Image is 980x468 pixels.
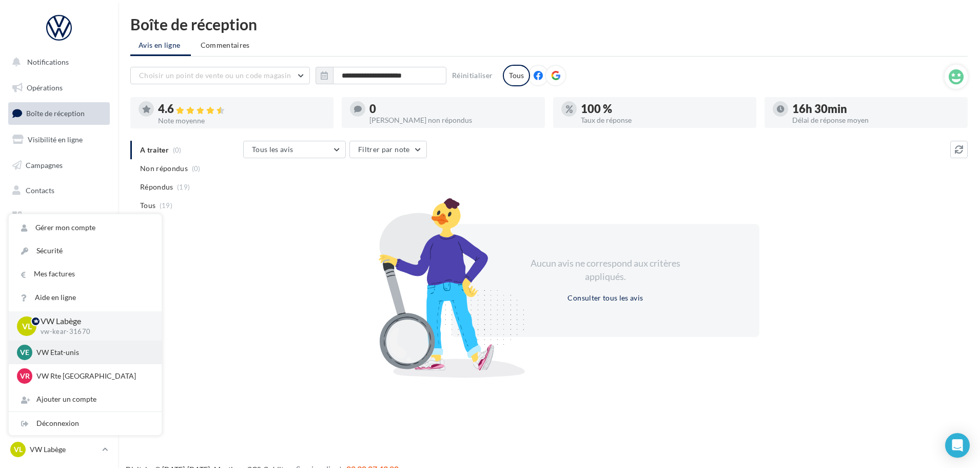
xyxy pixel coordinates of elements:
a: Aide en ligne [9,286,162,309]
div: Note moyenne [158,117,325,124]
p: VW Etat-unis [36,347,149,358]
a: Sécurité [9,239,162,263]
a: Médiathèque [6,205,112,227]
div: Open Intercom Messenger [945,433,970,458]
a: Visibilité en ligne [6,129,112,151]
div: Déconnexion [9,412,162,435]
a: Mes factures [9,263,162,286]
div: Délai de réponse moyen [792,117,959,124]
div: 0 [369,103,537,115]
span: VR [20,371,30,381]
a: Contacts [6,180,112,201]
span: Tous les avis [252,145,293,154]
span: Tous [140,200,155,211]
div: Ajouter un compte [9,388,162,411]
a: VL VW Labège [8,440,110,459]
button: Consulter tous les avis [563,292,647,304]
p: vw-kear-31670 [41,327,145,336]
div: Boîte de réception [130,16,968,32]
span: Commentaires [201,40,250,50]
div: 16h 30min [792,103,959,115]
span: (0) [192,164,201,173]
a: Boîte de réception [6,102,112,124]
button: Réinitialiser [448,69,497,82]
span: VL [22,320,32,332]
div: 100 % [581,103,748,115]
span: Notifications [27,58,69,66]
a: Opérations [6,77,112,99]
button: Filtrer par note [349,141,427,158]
a: Campagnes DataOnDemand [6,291,112,321]
div: 4.6 [158,103,325,115]
a: Campagnes [6,155,112,176]
p: VW Labège [41,315,145,327]
button: Tous les avis [243,141,346,158]
div: Taux de réponse [581,117,748,124]
button: Choisir un point de vente ou un code magasin [130,67,310,84]
a: PLV et print personnalisable [6,256,112,287]
span: Médiathèque [26,212,68,220]
div: Aucun avis ne correspond aux critères appliqués. [517,257,694,283]
button: Notifications [6,51,108,73]
span: Visibilité en ligne [28,135,83,144]
span: Répondus [140,182,173,192]
a: Calendrier [6,231,112,253]
span: Boîte de réception [26,109,85,118]
span: Choisir un point de vente ou un code magasin [139,71,291,80]
span: Non répondus [140,163,188,174]
div: [PERSON_NAME] non répondus [369,117,537,124]
p: VW Labège [30,444,98,455]
div: Tous [503,65,530,86]
span: Contacts [26,186,54,195]
span: VL [14,444,23,455]
a: Gérer mon compte [9,216,162,239]
span: (19) [177,183,190,191]
span: Campagnes [26,160,63,169]
p: VW Rte [GEOGRAPHIC_DATA] [36,371,149,381]
span: Opérations [27,83,63,92]
span: VE [20,347,29,358]
span: (19) [160,201,172,210]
